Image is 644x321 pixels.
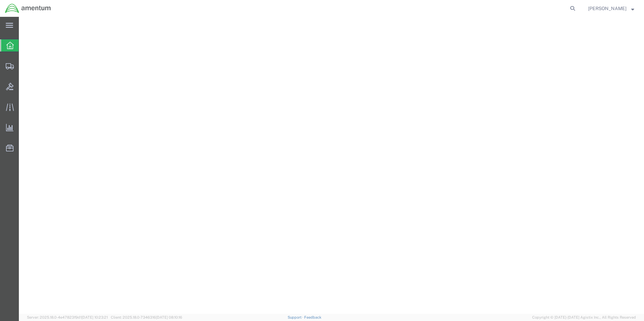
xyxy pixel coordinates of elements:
[5,3,51,13] img: logo
[82,315,108,319] span: [DATE] 10:23:21
[111,315,182,319] span: Client: 2025.18.0-7346316
[532,315,636,320] span: Copyright © [DATE]-[DATE] Agistix Inc., All Rights Reserved
[156,315,182,319] span: [DATE] 08:10:16
[19,17,644,314] iframe: FS Legacy Container
[288,315,304,319] a: Support
[27,315,108,319] span: Server: 2025.18.0-4e47823f9d1
[588,5,626,12] span: Susan Mitchell-Robertson
[304,315,321,319] a: Feedback
[588,4,635,12] button: [PERSON_NAME]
